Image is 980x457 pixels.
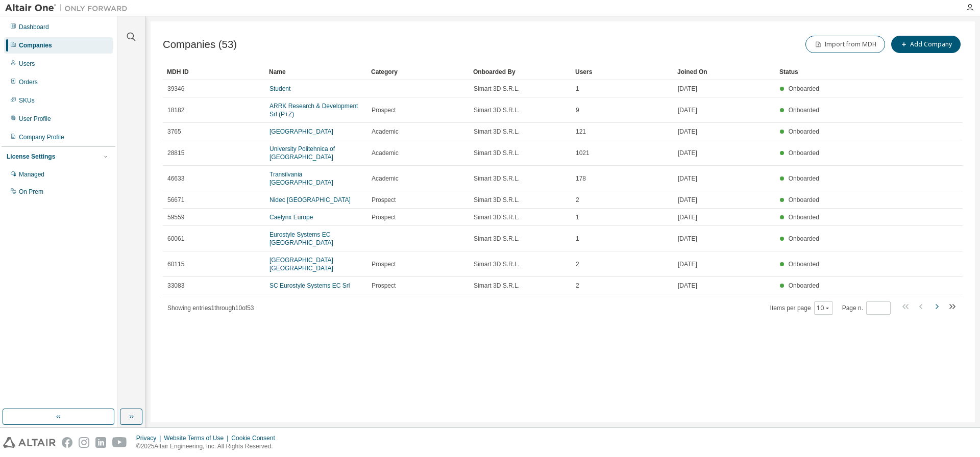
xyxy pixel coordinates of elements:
a: Transilvania [GEOGRAPHIC_DATA] [269,171,333,186]
div: Users [19,60,35,68]
button: 10 [817,304,830,312]
a: Student [269,85,290,92]
span: [DATE] [678,85,697,93]
img: youtube.svg [112,437,127,448]
span: Showing entries 1 through 10 of 53 [167,304,254,312]
span: [DATE] [678,174,697,183]
span: Onboarded [789,214,819,221]
span: Onboarded [789,149,819,157]
div: Companies [19,41,52,49]
span: Prospect [372,282,396,290]
span: Simart 3D S.R.L. [474,174,520,183]
span: Simart 3D S.R.L. [474,213,520,221]
span: 3765 [167,128,181,136]
span: 1 [576,235,579,243]
span: [DATE] [678,128,697,136]
span: [DATE] [678,213,697,221]
span: 39346 [167,85,184,93]
a: [GEOGRAPHIC_DATA] [GEOGRAPHIC_DATA] [269,257,333,272]
span: Simart 3D S.R.L. [474,106,520,114]
span: 28815 [167,149,184,157]
span: [DATE] [678,196,697,204]
div: Status [779,64,901,80]
a: Nidec [GEOGRAPHIC_DATA] [269,196,351,204]
a: SC Eurostyle Systems EC Srl [269,282,350,289]
div: Company Profile [19,133,64,141]
a: [GEOGRAPHIC_DATA] [269,128,333,135]
span: Simart 3D S.R.L. [474,235,520,243]
span: 60115 [167,260,184,268]
div: MDH ID [167,64,261,80]
a: ARRK Research & Development Srl (P+Z) [269,103,358,118]
div: License Settings [7,153,55,161]
div: Users [575,64,669,80]
span: Onboarded [789,85,819,92]
span: Page n. [842,301,891,315]
span: [DATE] [678,149,697,157]
div: User Profile [19,115,51,123]
span: [DATE] [678,235,697,243]
div: Joined On [677,64,771,80]
div: Category [371,64,465,80]
span: 1021 [576,149,590,157]
span: Simart 3D S.R.L. [474,128,520,136]
div: Dashboard [19,23,49,31]
img: instagram.svg [79,437,89,448]
span: [DATE] [678,282,697,290]
span: Onboarded [789,261,819,268]
button: Add Company [891,36,961,53]
span: Academic [372,149,399,157]
span: Prospect [372,213,396,221]
div: Onboarded By [473,64,567,80]
span: Simart 3D S.R.L. [474,260,520,268]
span: Onboarded [789,128,819,135]
div: Managed [19,170,44,179]
div: Privacy [136,434,164,442]
span: 59559 [167,213,184,221]
span: 46633 [167,174,184,183]
span: 178 [576,174,586,183]
span: Prospect [372,260,396,268]
span: Academic [372,174,399,183]
span: 56671 [167,196,184,204]
span: Onboarded [789,235,819,242]
span: Simart 3D S.R.L. [474,85,520,93]
div: On Prem [19,188,43,196]
img: facebook.svg [62,437,72,448]
span: Prospect [372,196,396,204]
div: Website Terms of Use [164,434,231,442]
span: 1 [576,85,579,93]
span: 2 [576,196,579,204]
span: Prospect [372,106,396,114]
a: Eurostyle Systems EC [GEOGRAPHIC_DATA] [269,231,333,246]
span: 18182 [167,106,184,114]
span: Simart 3D S.R.L. [474,196,520,204]
div: SKUs [19,96,35,105]
span: Companies (53) [163,39,237,50]
span: Onboarded [789,282,819,289]
span: 1 [576,213,579,221]
img: linkedin.svg [95,437,106,448]
span: [DATE] [678,106,697,114]
img: altair_logo.svg [3,437,56,448]
img: Altair One [5,3,133,13]
span: Simart 3D S.R.L. [474,282,520,290]
a: University Politehnica of [GEOGRAPHIC_DATA] [269,145,335,161]
span: Onboarded [789,107,819,114]
span: [DATE] [678,260,697,268]
p: © 2025 Altair Engineering, Inc. All Rights Reserved. [136,442,281,451]
span: 121 [576,128,586,136]
span: 2 [576,282,579,290]
span: 33083 [167,282,184,290]
button: Import from MDH [805,36,885,53]
div: Cookie Consent [231,434,281,442]
div: Name [269,64,363,80]
span: 9 [576,106,579,114]
span: 2 [576,260,579,268]
span: Academic [372,128,399,136]
span: Items per page [770,301,833,315]
span: Onboarded [789,175,819,182]
span: Onboarded [789,196,819,204]
span: 60061 [167,235,184,243]
span: Simart 3D S.R.L. [474,149,520,157]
